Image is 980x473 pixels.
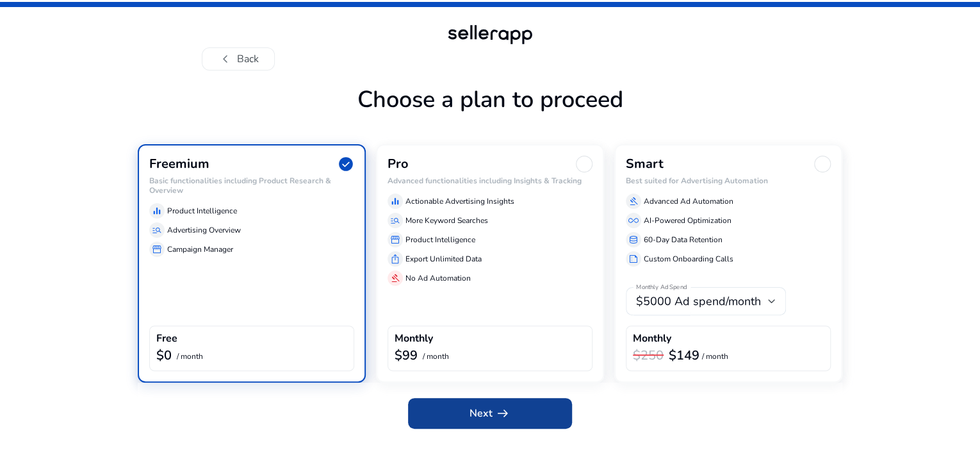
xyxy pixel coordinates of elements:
p: 60-Day Data Retention [644,234,723,245]
h3: Pro [388,156,409,172]
p: / month [702,353,728,361]
p: / month [177,353,203,361]
span: gavel [628,196,639,206]
b: $149 [669,347,699,364]
p: Custom Onboarding Calls [644,253,733,265]
span: check_circle [338,156,354,172]
mat-label: Monthly Ad Spend [636,283,687,292]
h3: Freemium [149,156,209,172]
p: Product Intelligence [405,234,475,245]
h4: Monthly [633,333,671,345]
p: Advertising Overview [167,224,241,236]
span: manage_search [390,215,400,226]
span: $5000 Ad spend/month [636,294,761,309]
span: chevron_left [218,51,233,67]
h1: Choose a plan to proceed [138,86,842,144]
span: manage_search [152,225,162,235]
span: storefront [390,235,400,245]
p: No Ad Automation [405,272,471,284]
p: Actionable Advertising Insights [405,195,514,207]
h4: Monthly [395,333,433,345]
p: Advanced Ad Automation [644,195,733,207]
h6: Best suited for Advertising Automation [626,176,831,185]
span: database [628,235,639,245]
h4: Free [156,333,177,345]
span: arrow_right_alt [495,406,510,421]
b: $0 [156,347,172,364]
span: storefront [152,244,162,254]
span: Next [470,406,510,421]
span: ios_share [390,254,400,264]
button: chevron_leftBack [202,47,275,71]
p: / month [423,353,449,361]
button: Nextarrow_right_alt [408,398,572,429]
p: Product Intelligence [167,205,237,217]
h6: Advanced functionalities including Insights & Tracking [388,176,592,185]
span: summarize [628,254,639,264]
h3: $250 [633,348,664,363]
span: gavel [390,273,400,283]
h6: Basic functionalities including Product Research & Overview [149,176,354,195]
p: AI-Powered Optimization [644,215,731,226]
h3: Smart [626,156,664,172]
p: More Keyword Searches [405,215,488,226]
p: Export Unlimited Data [405,253,482,265]
span: equalizer [390,196,400,206]
span: all_inclusive [628,215,639,226]
b: $99 [395,347,418,364]
p: Campaign Manager [167,244,233,255]
span: equalizer [152,206,162,216]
